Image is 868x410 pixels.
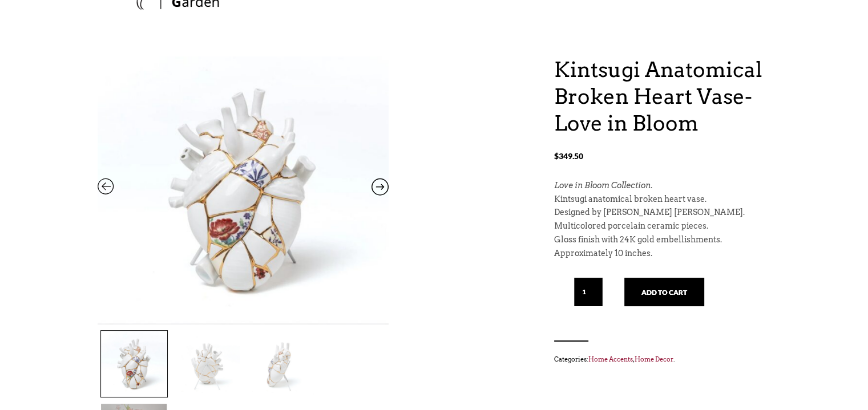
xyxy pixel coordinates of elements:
[554,247,771,261] p: Approximately 10 inches.
[554,56,771,136] h1: Kintsugi Anatomical Broken Heart Vase- Love in Bloom
[554,151,583,161] bdi: 349.50
[554,151,559,161] span: $
[554,220,771,233] p: Multicolored porcelain ceramic pieces.
[554,353,771,366] span: Categories: , .
[588,355,633,363] a: Home Accents
[554,181,651,190] em: Love in Bloom Collection
[574,278,603,306] input: Qty
[554,179,771,193] p: .
[624,278,704,306] button: Add to cart
[554,193,771,206] p: Kintsugi anatomical broken heart vase.
[635,355,673,363] a: Home Decor
[554,206,771,220] p: Designed by [PERSON_NAME] [PERSON_NAME].
[554,233,771,247] p: Gloss finish with 24K gold embellishments.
